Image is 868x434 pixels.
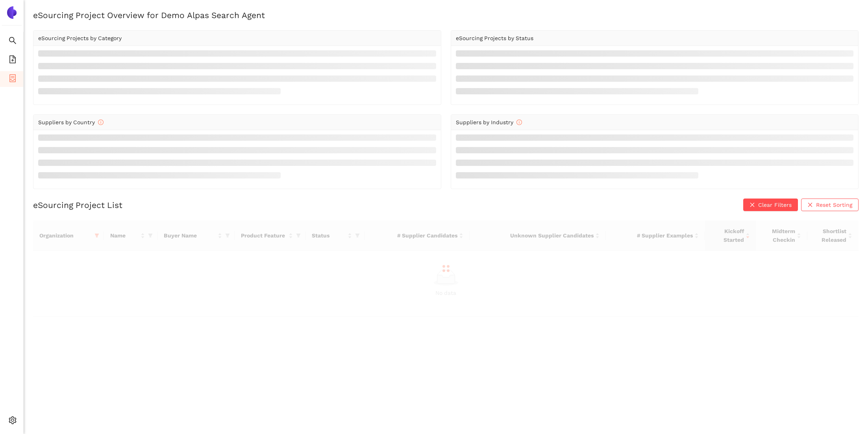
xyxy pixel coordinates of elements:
span: search [9,34,17,50]
span: file-add [9,53,17,68]
span: setting [9,414,17,429]
span: container [9,72,17,87]
button: closeReset Sorting [801,199,859,211]
button: closeClear Filters [743,199,798,211]
span: eSourcing Projects by Category [38,35,122,41]
h2: eSourcing Project Overview for Demo Alpas Search Agent [33,9,859,21]
h2: eSourcing Project List [33,199,122,211]
span: Reset Sorting [816,200,852,209]
span: info-circle [516,120,522,125]
span: close [750,202,755,208]
span: Suppliers by Industry [456,119,522,125]
span: eSourcing Projects by Status [456,35,533,41]
span: Suppliers by Country [38,119,104,125]
span: Clear Filters [758,200,792,209]
img: Logo [6,6,18,19]
span: info-circle [98,120,104,125]
span: close [807,202,813,208]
